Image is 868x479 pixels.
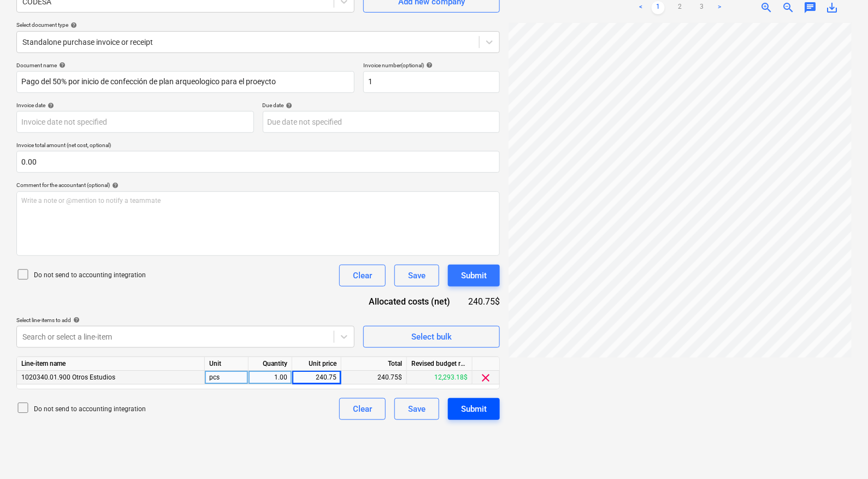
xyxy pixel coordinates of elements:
[448,265,500,287] button: Submit
[263,102,500,109] div: Due date
[16,111,254,133] input: Invoice date not specified
[339,265,386,287] button: Clear
[57,62,66,68] span: help
[16,142,500,151] p: Invoice total amount (net cost, optional)
[363,326,500,348] button: Select bulk
[363,71,500,93] input: Invoice number
[804,1,817,14] span: chat
[353,268,372,283] div: Clear
[408,268,426,283] div: Save
[480,371,493,384] span: clear
[813,427,868,479] iframe: Chat Widget
[674,1,687,14] a: Page 2
[363,62,500,69] div: Invoice number (optional)
[411,330,452,344] div: Select bulk
[110,182,119,189] span: help
[263,111,500,133] input: Due date not specified
[461,402,487,416] div: Submit
[297,371,336,384] div: 240.75
[825,1,839,14] span: save_alt
[394,265,439,287] button: Save
[17,357,205,371] div: Line-item name
[408,402,426,416] div: Save
[284,102,293,109] span: help
[341,371,407,384] div: 240.75$
[652,1,665,14] a: Page 1 is your current page
[713,1,726,14] a: Next page
[782,1,795,14] span: zoom_out
[45,102,54,109] span: help
[253,371,287,384] div: 1.00
[16,21,500,28] div: Select document type
[407,371,473,384] div: 12,293.18$
[760,1,773,14] span: zoom_in
[16,62,355,69] div: Document name
[34,405,146,414] p: Do not send to accounting integration
[353,402,372,416] div: Clear
[21,373,115,381] span: 1020340.01.900 Otros Estudios
[16,151,500,173] input: Invoice total amount (net cost, optional)
[68,22,77,28] span: help
[341,357,407,371] div: Total
[16,182,500,189] div: Comment for the accountant (optional)
[448,398,500,420] button: Submit
[394,398,439,420] button: Save
[358,295,468,308] div: Allocated costs (net)
[16,102,254,109] div: Invoice date
[249,357,292,371] div: Quantity
[16,317,355,324] div: Select line-items to add
[424,62,433,68] span: help
[407,357,473,371] div: Revised budget remaining
[339,398,386,420] button: Clear
[292,357,341,371] div: Unit price
[468,295,500,308] div: 240.75$
[634,1,647,14] a: Previous page
[695,1,708,14] a: Page 3
[16,71,355,93] input: Document name
[34,271,146,280] p: Do not send to accounting integration
[205,357,249,371] div: Unit
[813,427,868,479] div: Widget de chat
[205,371,249,384] div: pcs
[71,317,80,323] span: help
[461,268,487,283] div: Submit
